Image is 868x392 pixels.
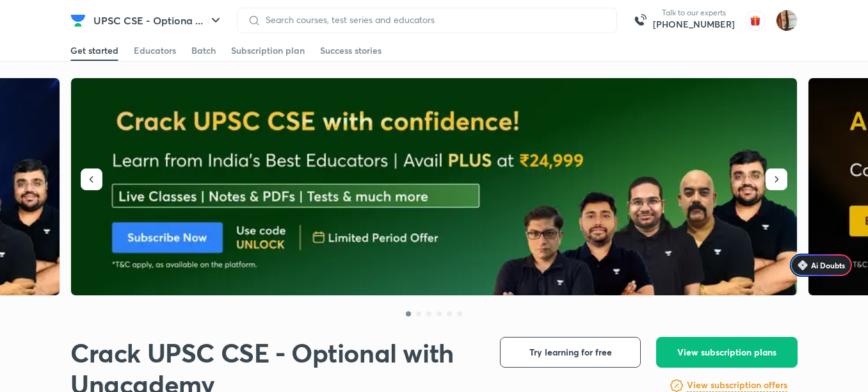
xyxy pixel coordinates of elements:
[529,346,612,359] span: Try learning for free
[134,44,176,57] div: Educators
[191,44,216,57] div: Batch
[500,337,641,368] button: Try learning for free
[70,40,118,61] a: Get started
[687,379,787,392] h6: View subscription offers
[134,40,176,61] a: Educators
[70,44,118,57] div: Get started
[231,44,305,57] div: Subscription plan
[790,254,853,277] a: Ai Doubts
[627,8,653,33] img: call-us
[811,260,845,270] span: Ai Doubts
[261,15,606,25] input: Search courses, test series and educators
[231,40,305,61] a: Subscription plan
[86,8,231,33] button: UPSC CSE - Optiona ...
[653,18,735,31] a: [PHONE_NUMBER]
[320,40,382,61] a: Success stories
[745,10,766,31] img: avatar
[798,260,808,270] img: Icon
[653,8,735,18] p: Talk to our experts
[776,10,798,31] img: avinash sharma
[191,40,216,61] a: Batch
[320,44,382,57] div: Success stories
[677,346,776,359] span: View subscription plans
[656,337,798,368] button: View subscription plans
[70,13,86,28] img: Company Logo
